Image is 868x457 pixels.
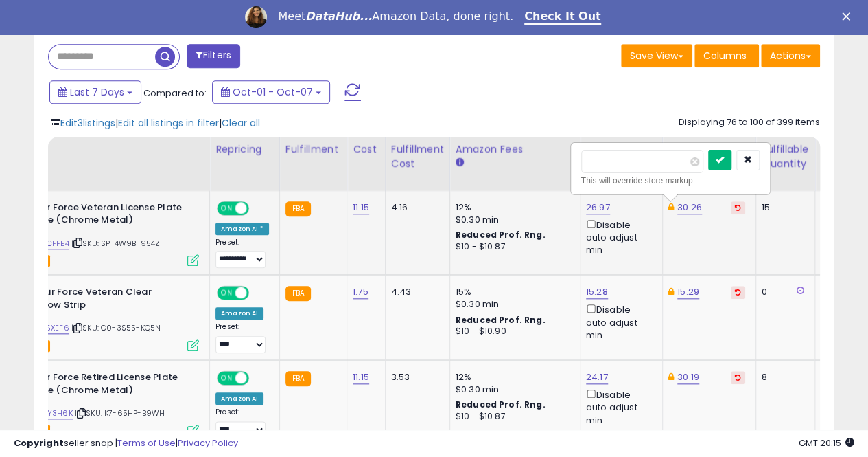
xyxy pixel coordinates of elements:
b: Reduced Prof. Rng. [456,314,546,326]
div: seller snap | | [14,437,238,450]
span: ON [218,202,235,214]
div: $10 - $10.87 [456,241,570,253]
div: Repricing [215,142,274,157]
div: 0 [762,286,804,298]
button: Save View [621,44,692,67]
i: DataHub... [305,10,372,23]
b: US Air Force Veteran License Plate Frame (Chrome Metal) [24,201,191,230]
div: Preset: [215,238,269,269]
span: | SKU: C0-3S55-KQ5N [71,322,161,333]
span: Columns [703,49,747,63]
div: 12% [456,201,570,214]
b: Reduced Prof. Rng. [456,229,546,241]
span: | SKU: SP-4W9B-954Z [71,238,160,249]
button: Columns [694,44,759,67]
span: Compared to: [143,87,207,100]
div: Amazon Fees [456,142,574,157]
div: $0.30 min [456,298,570,311]
a: 15.28 [586,285,608,299]
div: $0.30 min [456,383,570,396]
span: 2025-10-15 20:15 GMT [799,436,854,449]
a: 24.17 [586,370,608,384]
a: Privacy Policy [178,436,238,449]
span: ON [218,372,235,384]
div: Close [842,12,856,21]
a: 30.26 [677,201,702,214]
div: | | [51,116,260,130]
div: This will override store markup [581,174,760,188]
div: 4.16 [391,201,439,214]
div: Amazon AI [215,307,263,320]
div: Displaying 76 to 100 of 399 items [679,116,820,129]
a: Check It Out [524,10,601,25]
span: Edit 3 listings [60,116,115,130]
div: Cost [353,142,379,157]
button: Oct-01 - Oct-07 [212,80,330,104]
button: Filters [187,44,240,68]
div: 15 [762,201,804,214]
span: Edit all listings in filter [118,116,219,130]
div: 8 [762,371,804,383]
div: Amazon AI [215,392,263,405]
a: 26.97 [586,201,610,214]
div: Disable auto adjust min [586,302,652,342]
img: Profile image for Georgie [245,6,267,28]
button: Actions [761,44,820,67]
b: US Air Force Retired License Plate Frame (Chrome Metal) [24,371,191,400]
span: | SKU: K7-65HP-B9WH [75,408,165,419]
span: Clear all [222,116,260,130]
a: 1.75 [353,285,368,299]
div: Preset: [215,408,269,438]
small: FBA [285,201,311,216]
small: Amazon Fees. [456,157,464,169]
span: OFF [247,202,269,214]
span: OFF [247,287,269,299]
div: Disable auto adjust min [586,217,652,257]
div: Meet Amazon Data, done right. [278,10,513,23]
div: Fulfillment [285,142,341,157]
a: 11.15 [353,370,369,384]
div: Fulfillable Quantity [762,142,809,171]
small: FBA [285,286,311,301]
span: OFF [247,372,269,384]
a: 11.15 [353,201,369,214]
span: Oct-01 - Oct-07 [233,85,313,99]
span: Last 7 Days [70,85,124,99]
b: Reduced Prof. Rng. [456,399,546,410]
div: 15% [456,286,570,298]
small: FBA [285,371,311,386]
a: 15.29 [677,285,699,299]
div: $10 - $10.87 [456,411,570,423]
div: Amazon AI * [215,223,269,235]
b: U.S. Air Force Veteran Clear Window Strip [24,286,191,315]
div: 3.53 [391,371,439,383]
div: 12% [456,371,570,383]
div: $0.30 min [456,214,570,226]
div: Fulfillment Cost [391,142,444,171]
span: ON [218,287,235,299]
div: Disable auto adjust min [586,387,652,427]
div: Preset: [215,322,269,353]
button: Last 7 Days [49,80,141,104]
div: $10 - $10.90 [456,326,570,337]
div: 4.43 [391,286,439,298]
a: 30.19 [677,370,699,384]
a: Terms of Use [117,436,176,449]
strong: Copyright [14,436,64,449]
